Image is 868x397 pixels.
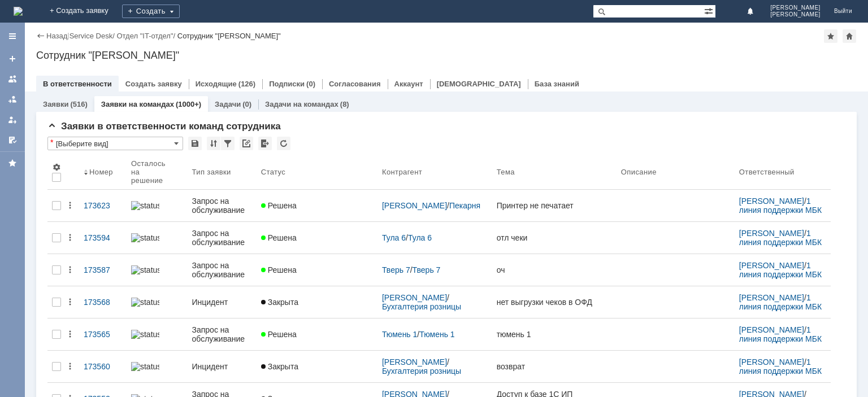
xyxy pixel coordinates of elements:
div: 173560 [84,362,122,371]
div: Обновлять список [277,137,290,150]
div: Действия [66,362,75,371]
div: Принтер не печатает [497,201,612,210]
a: Решена [257,194,377,217]
a: Задачи на командах [265,100,338,108]
a: [DEMOGRAPHIC_DATA] [437,80,521,88]
div: Действия [66,265,75,274]
a: 173594 [79,226,127,249]
div: (0) [242,100,251,108]
a: [PERSON_NAME] [739,229,804,238]
div: Запрос на обслуживание [192,197,251,215]
span: Закрыта [261,362,298,371]
a: Тюмень 1 [382,330,417,339]
span: Настройки [52,163,61,172]
span: Решена [261,233,297,242]
img: logo [14,7,23,16]
a: 1 линия поддержки МБК [739,261,822,279]
div: Сортировка... [207,137,220,150]
a: Закрыта [257,291,377,313]
span: Решена [261,265,297,274]
div: Сделать домашней страницей [843,29,856,43]
a: Заявки на командах [101,100,174,108]
a: Создать заявку [3,50,21,68]
a: Принтер не печатает [492,194,617,217]
a: Отдел "IT-отдел" [116,32,173,40]
a: [PERSON_NAME] [739,293,804,302]
a: возврат [492,355,617,378]
div: (8) [340,100,349,108]
img: statusbar-100 (1).png [131,330,159,339]
a: Пекарня [449,201,480,210]
div: / [739,325,826,343]
div: Инцидент [192,298,251,307]
a: [PERSON_NAME] [739,357,804,367]
th: Осталось на решение [127,155,188,190]
a: Запрос на обслуживание [187,254,256,286]
div: 173623 [84,201,122,210]
div: Экспорт списка [258,137,272,150]
div: 173587 [84,265,122,274]
div: / [116,32,177,40]
div: / [382,233,488,242]
a: statusbar-100 (1).png [127,355,188,378]
a: [PERSON_NAME] [739,197,804,206]
div: / [382,201,488,210]
div: отл чеки [497,233,612,242]
a: [PERSON_NAME] [382,293,447,302]
div: Осталось на решение [131,159,174,185]
div: возврат [497,362,612,371]
a: Инцидент [187,291,256,313]
th: Номер [79,155,127,190]
span: Расширенный поиск [704,5,715,16]
a: statusbar-100 (1).png [127,226,188,249]
a: Назад [46,32,67,40]
a: Задачи [215,100,241,108]
span: Решена [261,330,297,339]
a: оч [492,259,617,281]
div: Действия [66,330,75,339]
a: 1 линия поддержки МБК [739,197,822,215]
div: Контрагент [382,168,422,176]
div: Тема [497,168,515,176]
div: Номер [89,168,113,176]
a: Перейти на домашнюю страницу [14,7,23,16]
div: / [739,197,826,215]
div: (0) [306,80,315,88]
div: / [739,229,826,247]
a: 173565 [79,323,127,346]
a: [PERSON_NAME] [739,261,804,270]
a: тюмень 1 [492,323,617,346]
div: оч [497,265,612,274]
div: | [67,31,69,40]
div: 173565 [84,330,122,339]
a: отл чеки [492,226,617,249]
a: 1 линия поддержки МБК [739,229,822,247]
a: Решена [257,323,377,346]
a: Решена [257,259,377,281]
span: [PERSON_NAME] [770,5,821,11]
a: Service Desk [70,32,113,40]
a: Тверь 7 [382,265,410,274]
a: 173587 [79,259,127,281]
a: statusbar-100 (1).png [127,291,188,313]
div: Описание [621,168,657,176]
a: 173568 [79,291,127,313]
div: / [382,357,488,376]
a: Запрос на обслуживание [187,319,256,350]
a: Тула 6 [408,233,432,242]
div: Тип заявки [192,168,231,176]
th: Статус [257,155,377,190]
a: Тверь 7 [413,265,441,274]
a: 173560 [79,355,127,378]
div: / [739,293,826,311]
div: / [382,330,488,339]
div: Сотрудник "[PERSON_NAME]" [36,50,857,61]
a: Тула 6 [382,233,406,242]
div: (126) [238,80,255,88]
span: Закрыта [261,298,298,307]
img: statusbar-100 (1).png [131,201,159,210]
a: 1 линия поддержки МБК [739,293,822,311]
a: statusbar-100 (1).png [127,194,188,217]
a: Решена [257,226,377,249]
a: База знаний [535,80,579,88]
